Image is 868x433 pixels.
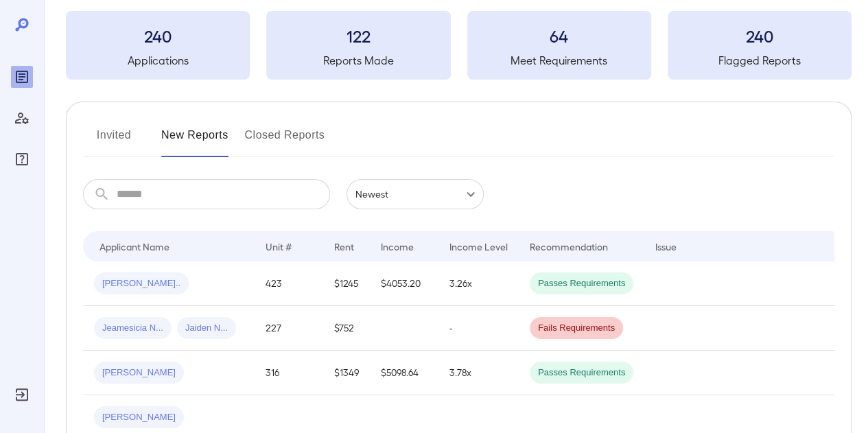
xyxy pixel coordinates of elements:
td: 3.78x [438,351,519,395]
span: [PERSON_NAME] [94,366,184,379]
h3: 240 [66,25,250,47]
td: $1245 [323,261,370,306]
span: Passes Requirements [530,366,633,379]
div: Newest [347,179,484,209]
summary: 240Applications122Reports Made64Meet Requirements240Flagged Reports [66,11,852,80]
div: FAQ [11,148,33,170]
div: Income Level [449,238,508,255]
div: Rent [334,238,356,255]
td: 316 [255,351,323,395]
button: New Reports [161,124,228,157]
div: Manage Users [11,107,33,129]
h5: Applications [66,52,250,69]
span: [PERSON_NAME] [94,411,184,424]
h3: 122 [266,25,450,47]
h3: 64 [467,25,651,47]
span: Jaiden N... [177,322,236,335]
h5: Flagged Reports [668,52,852,69]
td: 227 [255,306,323,351]
td: - [438,306,519,351]
h3: 240 [668,25,852,47]
td: $752 [323,306,370,351]
span: Fails Requirements [530,322,623,335]
h5: Meet Requirements [467,52,651,69]
div: Recommendation [530,238,608,255]
td: $5098.64 [370,351,438,395]
span: Passes Requirements [530,277,633,290]
div: Applicant Name [99,238,169,255]
td: $1349 [323,351,370,395]
div: Income [381,238,414,255]
td: 423 [255,261,323,306]
span: [PERSON_NAME].. [94,277,189,290]
div: Reports [11,66,33,88]
td: $4053.20 [370,261,438,306]
h5: Reports Made [266,52,450,69]
span: Jeamesicia N... [94,322,172,335]
td: 3.26x [438,261,519,306]
div: Issue [655,238,677,255]
button: Closed Reports [245,124,325,157]
button: Invited [83,124,145,157]
div: Log Out [11,384,33,406]
div: Unit # [266,238,292,255]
